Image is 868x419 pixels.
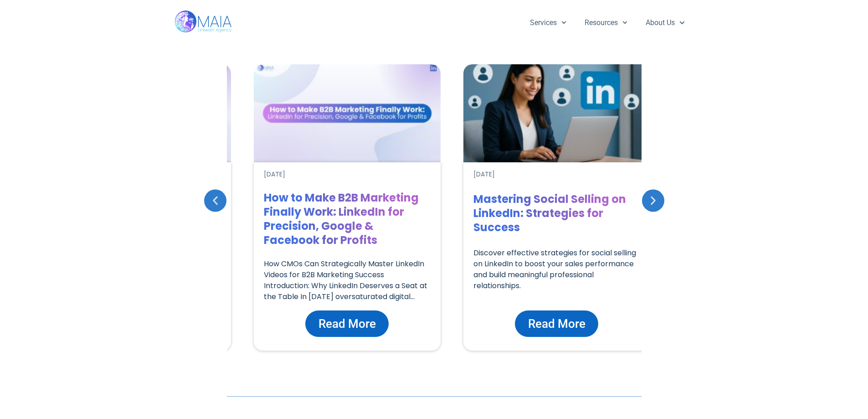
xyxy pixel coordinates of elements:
[473,248,640,301] div: Discover effective strategies for social selling on LinkedIn to boost your sales performance and ...
[642,189,664,212] div: Next slide
[245,55,450,360] div: 2 / 50
[521,11,694,35] nav: Menu
[637,11,693,35] a: About Us
[204,189,226,212] div: Previous slide
[521,11,575,35] a: Services
[264,170,285,179] time: [DATE]
[473,192,640,234] h1: Mastering Social Selling on LinkedIn: Strategies for Success
[575,11,637,35] a: Resources
[264,191,431,247] h1: How to Make B2B Marketing Finally Work: LinkedIn for Precision, Google & Facebook for Profits
[473,170,495,179] time: [DATE]
[473,170,495,179] a: [DATE]
[454,55,659,360] div: 3 / 50
[264,259,431,302] p: How CMOs Can Strategically Master LinkedIn Videos for B2B Marketing Success Introduction: Why Lin...
[515,310,598,337] a: Read More
[305,310,389,337] a: Read More
[318,315,376,332] span: Read More
[264,170,285,179] a: [DATE]
[528,315,586,332] span: Read More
